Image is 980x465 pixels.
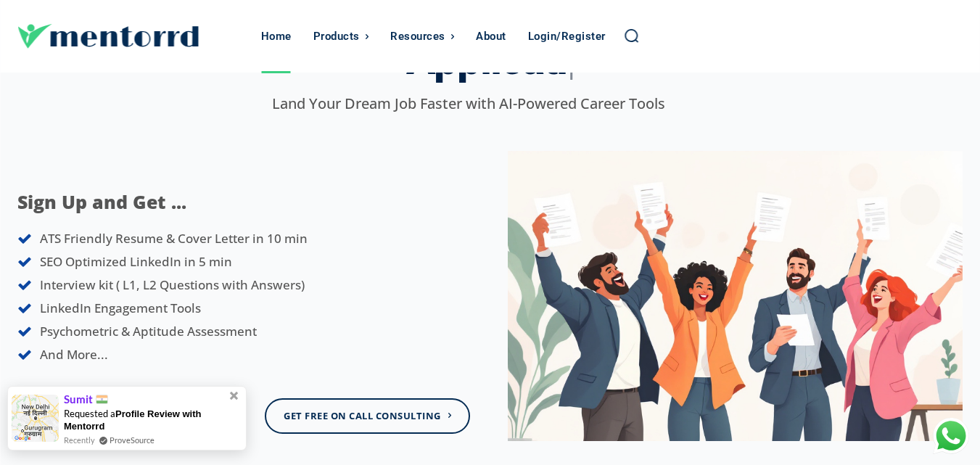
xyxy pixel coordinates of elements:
[265,398,470,434] a: Get Free On Call Consulting
[40,253,232,270] span: SEO Optimized LinkedIn in 5 min
[40,323,257,340] span: Psychometric & Aptitude Assessment
[40,346,108,363] span: And More...
[12,395,59,442] img: provesource social proof notification image
[40,300,201,316] span: LinkedIn Engagement Tools
[110,434,155,446] a: ProveSource
[64,408,201,432] span: Profile Review with Mentorrd
[933,418,969,454] div: Chat with Us
[17,189,429,216] p: Sign Up and Get ...
[40,230,308,247] span: ATS Friendly Resume & Cover Letter in 10 min
[64,434,95,446] span: Recently
[40,276,305,293] span: Interview kit ( L1, L2 Questions with Answers)
[64,393,108,406] span: Sumit
[64,408,201,432] span: Requested a
[96,395,108,404] img: provesource country flag image
[17,24,254,49] a: Logo
[17,93,919,115] p: Land Your Dream Job Faster with AI-Powered Career Tools
[624,28,640,44] a: Search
